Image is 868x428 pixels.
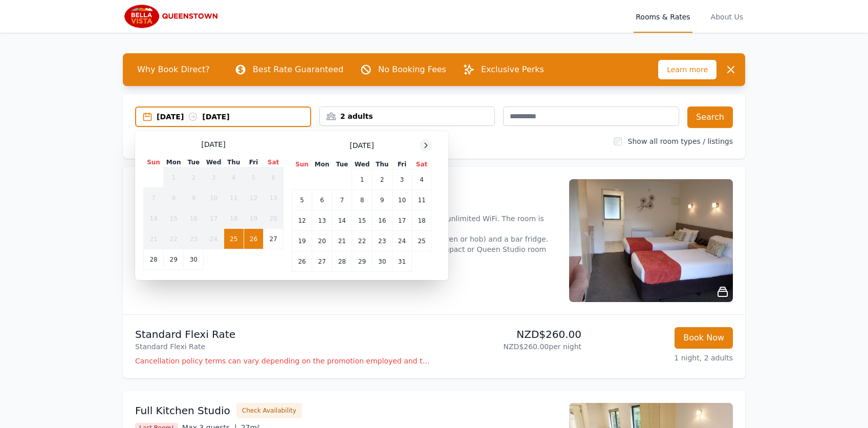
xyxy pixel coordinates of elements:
[438,341,581,352] p: NZD$260.00 per night
[481,63,544,76] p: Exclusive Perks
[332,231,352,251] td: 21
[164,188,184,208] td: 8
[264,188,284,208] td: 13
[372,210,392,231] td: 16
[675,327,733,349] button: Book Now
[224,208,244,229] td: 18
[372,160,392,169] th: Thu
[144,208,164,229] td: 14
[244,208,263,229] td: 19
[164,208,184,229] td: 15
[438,327,581,341] p: NZD$260.00
[123,4,222,29] img: Bella Vista Queenstown
[372,190,392,210] td: 9
[312,160,332,169] th: Mon
[184,208,204,229] td: 16
[292,251,312,272] td: 26
[244,229,263,249] td: 26
[372,169,392,190] td: 2
[264,158,284,167] th: Sat
[244,158,263,167] th: Fri
[264,167,284,188] td: 6
[392,169,411,190] td: 3
[236,403,302,418] button: Check Availability
[135,327,430,341] p: Standard Flexi Rate
[224,158,244,167] th: Thu
[224,167,244,188] td: 4
[264,229,284,249] td: 27
[352,251,372,272] td: 29
[332,160,352,169] th: Tue
[135,403,230,418] h3: Full Kitchen Studio
[332,190,352,210] td: 7
[332,210,352,231] td: 14
[204,208,224,229] td: 17
[412,169,432,190] td: 4
[352,190,372,210] td: 8
[392,210,411,231] td: 17
[164,249,184,270] td: 29
[224,188,244,208] td: 11
[392,190,411,210] td: 10
[157,112,310,122] div: [DATE] [DATE]
[312,190,332,210] td: 6
[144,158,164,167] th: Sun
[135,356,430,366] p: Cancellation policy terms can vary depending on the promotion employed and the time of stay of th...
[352,210,372,231] td: 15
[312,210,332,231] td: 13
[164,167,184,188] td: 1
[144,229,164,249] td: 21
[244,188,263,208] td: 12
[392,160,411,169] th: Fri
[392,231,411,251] td: 24
[628,137,733,145] label: Show all room types / listings
[312,251,332,272] td: 27
[184,249,204,270] td: 30
[184,188,204,208] td: 9
[292,231,312,251] td: 19
[412,231,432,251] td: 25
[164,158,184,167] th: Mon
[144,188,164,208] td: 7
[372,231,392,251] td: 23
[320,111,495,121] div: 2 adults
[184,158,204,167] th: Tue
[244,167,263,188] td: 5
[352,160,372,169] th: Wed
[292,190,312,210] td: 5
[184,229,204,249] td: 23
[292,160,312,169] th: Sun
[392,251,411,272] td: 31
[129,59,218,80] span: Why Book Direct?
[312,231,332,251] td: 20
[204,188,224,208] td: 10
[658,60,717,79] span: Learn more
[332,251,352,272] td: 28
[372,251,392,272] td: 30
[412,210,432,231] td: 18
[204,158,224,167] th: Wed
[352,231,372,251] td: 22
[253,63,343,76] p: Best Rate Guaranteed
[184,167,204,188] td: 2
[135,341,430,352] p: Standard Flexi Rate
[224,229,244,249] td: 25
[201,139,225,149] span: [DATE]
[292,210,312,231] td: 12
[204,229,224,249] td: 24
[412,160,432,169] th: Sat
[264,208,284,229] td: 20
[412,190,432,210] td: 11
[352,169,372,190] td: 1
[164,229,184,249] td: 22
[687,106,733,128] button: Search
[590,353,733,363] p: 1 night, 2 adults
[378,63,446,76] p: No Booking Fees
[144,249,164,270] td: 28
[350,140,374,151] span: [DATE]
[204,167,224,188] td: 3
